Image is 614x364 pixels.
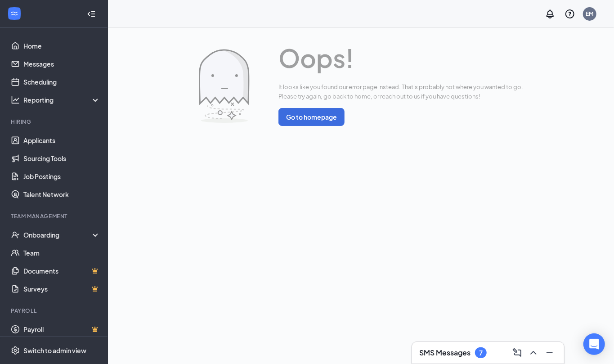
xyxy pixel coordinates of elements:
[565,9,575,19] svg: QuestionInfo
[11,212,99,220] div: Team Management
[479,349,483,357] div: 7
[87,9,96,18] svg: Collapse
[526,346,541,360] button: ChevronUp
[23,95,101,104] div: Reporting
[11,307,99,315] div: Payroll
[278,82,523,101] span: It looks like you found our error page instead. That's probably not where you wanted to go. Pleas...
[23,37,100,55] a: Home
[528,347,539,358] svg: ChevronUp
[11,95,20,104] svg: Analysis
[23,346,86,355] div: Switch to admin view
[11,230,20,239] svg: UserCheck
[23,244,100,262] a: Team
[23,131,100,149] a: Applicants
[23,230,93,239] div: Onboarding
[10,9,19,18] svg: WorkstreamLogo
[11,118,99,126] div: Hiring
[512,347,523,358] svg: ComposeMessage
[545,9,556,19] svg: Notifications
[23,55,100,73] a: Messages
[23,185,100,203] a: Talent Network
[544,347,555,358] svg: Minimize
[23,262,100,280] a: DocumentsCrown
[510,346,524,360] button: ComposeMessage
[278,108,345,126] button: Go to homepage
[23,167,100,185] a: Job Postings
[23,280,100,298] a: SurveysCrown
[542,346,557,360] button: Minimize
[419,348,471,358] h3: SMS Messages
[586,10,594,18] div: EM
[11,346,20,355] svg: Settings
[23,149,100,167] a: Sourcing Tools
[23,320,100,338] a: PayrollCrown
[278,39,523,77] span: Oops!
[23,73,100,91] a: Scheduling
[199,49,250,123] img: Error
[583,333,605,355] div: Open Intercom Messenger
